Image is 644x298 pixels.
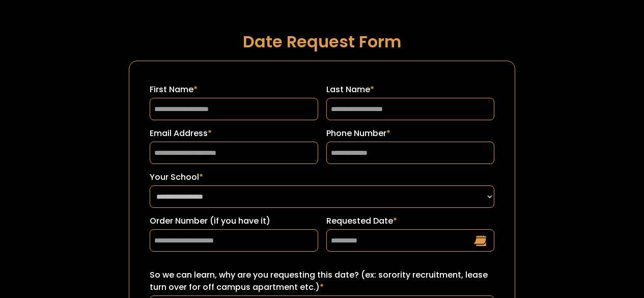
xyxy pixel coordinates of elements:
h1: Date Request Form [129,33,515,50]
label: Email Address [150,127,318,140]
label: First Name [150,84,318,96]
label: Requested Date [326,215,495,227]
label: Order Number (if you have it) [150,215,318,227]
label: Last Name [326,84,495,96]
label: Your School [150,171,494,183]
label: Phone Number [326,127,495,140]
label: So we can learn, why are you requesting this date? (ex: sorority recruitment, lease turn over for... [150,269,494,293]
